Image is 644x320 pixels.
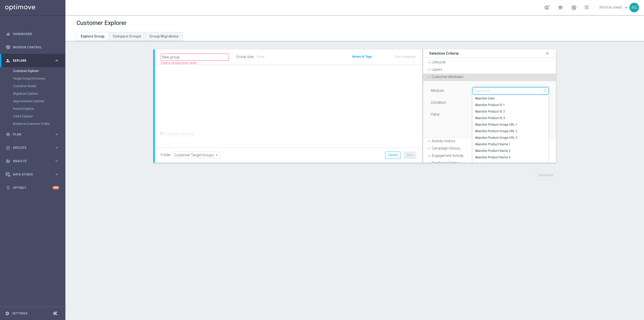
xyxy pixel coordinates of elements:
span: Activity History [432,139,455,143]
i: lightbulb [6,186,10,190]
span: Data Studio [13,173,54,176]
div: Funnel Explorer [13,105,65,113]
span: Purchase History [432,161,459,165]
button: Notes & Tags [352,54,372,59]
div: Realtime Customer Profile [13,120,65,128]
label: Group size [236,55,253,59]
a: Customer Explorer [13,69,52,73]
span: Execute [13,146,54,149]
h3: Selection Criteria [429,51,459,56]
a: Segmentation Explorer [13,99,52,103]
a: Funnel Explorer [13,107,52,111]
span: Abandon Date [475,96,546,100]
span: Abandon Product Name 1 [475,142,546,146]
i: gps_fixed [6,132,10,137]
span: Abandon Product Name 3 [475,155,546,159]
span: Abandon Product ID 2 [475,110,546,114]
span: Analyze [13,160,54,163]
input: Quick find [472,87,548,94]
div: Target Group Discovery [13,75,65,82]
span: Abandon Product ID 1 [475,103,546,107]
span: Abandon Product Image URL 2 [475,129,546,133]
ul: Tabs [76,32,183,41]
div: Customer Model [13,82,65,90]
h1: Customer Explorer [76,19,127,27]
div: Analyze [6,159,54,163]
div: Customer Explorer [13,67,65,75]
div: Data Studio [6,172,54,177]
lable: Attribute [431,89,444,93]
span: Compare Groups [113,34,141,38]
label: : [253,55,254,59]
div: Dashboard [6,27,59,41]
span: Abandon Product ID 3 [475,116,546,120]
button: Data Studio keyboard_arrow_right [6,172,59,176]
a: Dashboard [13,27,59,41]
span: Plan [13,133,54,136]
button: track_changes Analyze keyboard_arrow_right [6,159,59,163]
i: person_search [6,58,10,63]
span: Abandon Product Name 2 [475,149,546,153]
span: Group Migrations [149,34,179,38]
a: Optibot [13,181,53,194]
a: Target Group Discovery [13,77,52,81]
div: RG [629,3,639,12]
span: search [543,89,547,93]
button: equalizer Dashboard [6,32,59,36]
i: keyboard_arrow_right [54,132,59,137]
a: Migration Explorer [13,92,52,96]
div: Optibot [6,181,59,194]
i: equalizer [6,32,10,36]
span: Abandon Type [475,162,546,166]
button: Cancel [385,152,400,159]
button: lightbulb Optibot +10 [6,186,59,190]
i: keyboard_arrow_right [54,58,59,63]
div: Explore [6,58,54,63]
label: Enter a unique group name [161,61,196,65]
i: track_changes [6,159,10,163]
span: Abandon Product Image URL 3 [475,136,546,140]
label: Folder [161,153,171,157]
a: Mission Control [13,41,59,54]
div: +10 [53,186,59,189]
span: school [557,5,563,10]
span: Abandon Product Image URL 1 [475,123,546,127]
a: Visits Explorer [13,114,52,118]
button: Save [404,152,416,159]
span: keyboard_arrow_down [623,5,629,10]
div: Segmentation Explorer [13,97,65,105]
i: play_circle_outline [6,146,10,150]
div: Execute [6,146,54,150]
i: close [545,50,550,57]
span: Lifecycle [432,60,446,64]
button: Generate [536,170,556,180]
i: keyboard_arrow_right [54,145,59,150]
a: Settings [12,312,27,315]
button: person_search Explore keyboard_arrow_right [6,59,59,63]
div: Plan [6,132,54,137]
i: keyboard_arrow_right [54,159,59,163]
lable: Condition [431,100,446,104]
div: Visits Explorer [13,113,65,120]
button: Mission Control [6,45,59,49]
span: Explore Group [81,34,104,38]
i: settings [5,311,10,316]
a: Customer Model [13,84,52,88]
span: Explore [13,59,54,62]
button: gps_fixed Plan keyboard_arrow_right [6,132,59,136]
button: play_circle_outline Execute keyboard_arrow_right [6,146,59,150]
span: Campaign History [432,146,460,150]
a: Realtime Customer Profile [13,122,52,126]
span: Engagement Activity [432,154,464,158]
i: keyboard_arrow_right [54,172,59,177]
a: [PERSON_NAME]keyboard_arrow_down [599,4,629,11]
input: Enter a name for this target group [161,54,229,61]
